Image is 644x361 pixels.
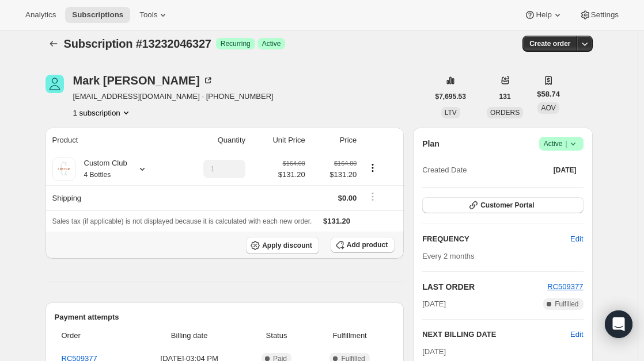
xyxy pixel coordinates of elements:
button: Subscriptions [65,7,130,23]
span: $131.20 [312,169,357,180]
span: Fulfillment [312,330,388,341]
h2: Plan [422,138,440,149]
span: $0.00 [338,194,357,202]
span: 131 [499,92,511,101]
th: Order [55,323,134,348]
button: Add product [331,237,395,253]
span: Recurring [221,39,251,48]
span: $7,695.53 [435,92,466,101]
button: Settings [573,7,626,23]
button: Help [517,7,570,23]
button: Analytics [18,7,63,23]
span: $58.74 [537,89,560,100]
span: Add product [347,240,388,249]
span: Subscription #13232046327 [64,37,211,50]
span: Create order [529,39,570,48]
span: $131.20 [323,217,350,225]
th: Shipping [46,185,175,210]
span: Help [536,10,551,20]
img: product img [52,158,75,180]
span: ORDERS [490,109,520,117]
span: Customer Portal [480,201,534,210]
span: [DATE] [554,166,577,175]
span: Active [544,138,579,149]
th: Price [309,128,360,153]
span: Tools [139,10,157,20]
button: Product actions [363,162,382,174]
span: [DATE] [422,298,446,310]
h2: LAST ORDER [422,281,547,293]
span: Sales tax (if applicable) is not displayed because it is calculated with each new order. [52,217,312,225]
small: $164.00 [283,160,305,167]
span: Status [248,330,305,341]
h2: Payment attempts [55,312,395,323]
th: Unit Price [249,128,309,153]
button: 131 [493,89,518,105]
a: RC509377 [547,282,583,291]
button: Create order [522,36,577,52]
th: Product [46,128,175,153]
button: Product actions [73,107,132,118]
span: Active [262,39,281,48]
button: $7,695.53 [429,89,473,105]
button: Apply discount [246,237,319,254]
h2: FREQUENCY [422,233,570,245]
span: Billing date [137,330,241,341]
span: Edit [570,233,583,245]
button: Tools [132,7,176,23]
span: Mark Murphy [46,75,64,93]
button: Subscriptions [46,36,62,52]
small: $164.00 [334,160,357,167]
span: AOV [541,104,555,112]
span: | [565,139,567,148]
span: Fulfilled [555,299,578,309]
button: Shipping actions [363,190,382,203]
div: Mark [PERSON_NAME] [73,75,214,86]
button: [DATE] [547,162,584,178]
span: Subscriptions [72,10,123,20]
span: Apply discount [262,241,312,250]
span: Created Date [422,164,467,176]
span: [DATE] [422,347,446,356]
button: Edit [570,329,583,340]
button: Edit [563,230,590,248]
span: LTV [445,109,457,117]
th: Quantity [175,128,249,153]
span: $131.20 [278,169,305,180]
span: Settings [591,10,619,20]
small: 4 Bottles [84,171,111,179]
span: [EMAIL_ADDRESS][DOMAIN_NAME] · [PHONE_NUMBER] [73,91,274,102]
h2: NEXT BILLING DATE [422,329,570,340]
span: Analytics [25,10,56,20]
div: Custom Club [75,158,127,180]
button: Customer Portal [422,197,583,213]
div: Open Intercom Messenger [605,310,632,338]
button: RC509377 [547,281,583,293]
span: Every 2 months [422,252,474,260]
